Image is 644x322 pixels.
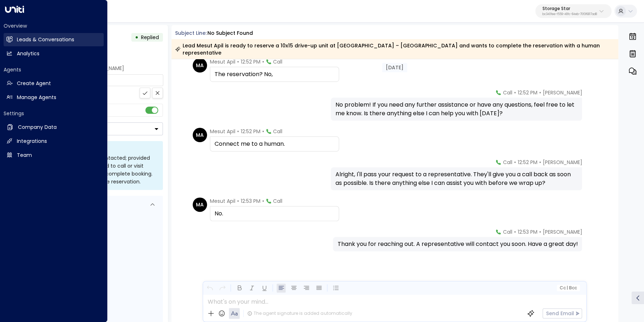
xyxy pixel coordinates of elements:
[17,36,74,43] h2: Leads & Conversations
[4,121,104,134] a: Company Data
[17,151,32,159] h2: Team
[585,228,599,243] img: 120_headshot.jpg
[241,197,260,205] span: 12:53 PM
[517,159,537,166] span: 12:52 PM
[4,149,104,162] a: Team
[215,209,334,218] div: No.
[4,33,104,46] a: Leads & Conversations
[141,34,159,41] span: Replied
[542,13,597,16] p: bc340fee-f559-48fc-84eb-70f3f6817ad8
[539,159,541,166] span: •
[335,101,578,118] div: No problem! If you need any further assistance or have any questions, feel free to let me know. I...
[514,89,516,96] span: •
[17,137,47,145] h2: Integrations
[4,66,104,73] h2: Agents
[17,94,56,101] h2: Manage Agents
[4,77,104,90] a: Create Agent
[273,197,282,205] span: Call
[262,197,264,205] span: •
[539,228,541,235] span: •
[18,123,57,131] h2: Company Data
[241,128,260,135] span: 12:52 PM
[205,284,214,293] button: Undo
[135,31,138,44] div: •
[542,89,582,96] span: [PERSON_NAME]
[17,50,39,57] h2: Analytics
[4,22,104,29] h2: Overview
[542,228,582,235] span: [PERSON_NAME]
[539,89,541,96] span: •
[567,285,568,290] span: |
[337,240,578,248] div: Thank you for reaching out. A representative will contact you soon. Have a great day!
[175,29,207,37] span: Subject Line:
[514,159,516,166] span: •
[17,80,51,87] h2: Create Agent
[542,159,582,166] span: [PERSON_NAME]
[560,285,577,290] span: Cc Bcc
[4,110,104,117] h2: Settings
[517,89,537,96] span: 12:52 PM
[542,6,597,11] p: Storage Star
[215,70,334,79] div: The reservation? No,
[557,285,580,291] button: Cc|Bcc
[193,128,207,142] div: MA
[517,228,537,235] span: 12:53 PM
[514,228,516,235] span: •
[4,91,104,104] a: Manage Agents
[237,197,239,205] span: •
[218,284,227,293] button: Redo
[210,128,235,135] span: Mesut Apil
[247,310,352,317] div: The agent signature is added automatically
[503,228,512,235] span: Call
[585,89,599,103] img: 120_headshot.jpg
[215,140,334,148] div: Connect me to a human.
[382,63,407,72] div: [DATE]
[262,128,264,135] span: •
[535,4,611,18] button: Storage Starbc340fee-f559-48fc-84eb-70f3f6817ad8
[4,47,104,60] a: Analytics
[273,128,282,135] span: Call
[503,89,512,96] span: Call
[4,135,104,148] a: Integrations
[585,159,599,173] img: 120_headshot.jpg
[237,128,239,135] span: •
[207,29,253,37] div: No subject found
[335,170,578,187] div: Alright, I'll pass your request to a representative. They'll give you a call back as soon as poss...
[175,42,614,56] div: Lead Mesut Apil is ready to reserve a 10x15 drive-up unit at [GEOGRAPHIC_DATA] – [GEOGRAPHIC_DATA...
[503,159,512,166] span: Call
[210,197,235,205] span: Mesut Apil
[193,197,207,212] div: MA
